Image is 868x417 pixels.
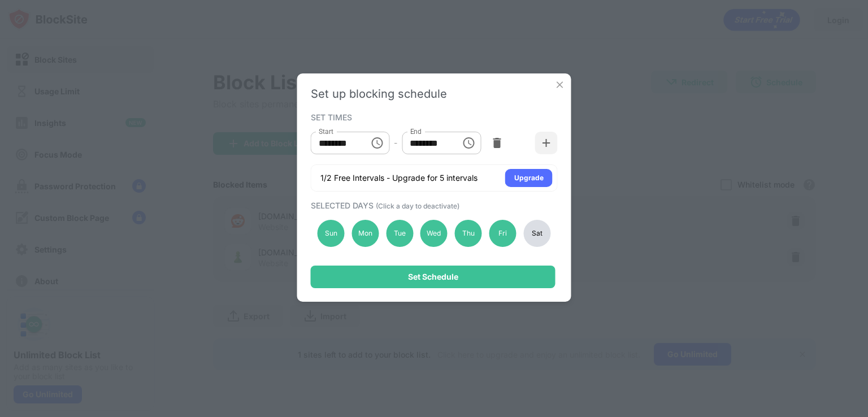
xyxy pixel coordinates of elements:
[311,87,558,101] div: Set up blocking schedule
[320,172,478,184] div: 1/2 Free Intervals - Upgrade for 5 intervals
[408,272,458,281] div: Set Schedule
[394,137,397,149] div: -
[410,127,422,136] label: End
[311,201,555,210] div: SELECTED DAYS
[554,79,566,90] img: x-button.svg
[455,220,482,247] div: Thu
[366,132,388,154] button: Choose time, selected time is 9:00 AM
[376,202,459,210] span: (Click a day to deactivate)
[319,127,333,136] label: Start
[351,220,379,247] div: Mon
[311,112,555,121] div: SET TIMES
[514,172,544,184] div: Upgrade
[318,220,345,247] div: Sun
[489,220,517,247] div: Fri
[457,132,480,154] button: Choose time, selected time is 11:00 PM
[523,220,550,247] div: Sat
[386,220,413,247] div: Tue
[420,220,448,247] div: Wed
